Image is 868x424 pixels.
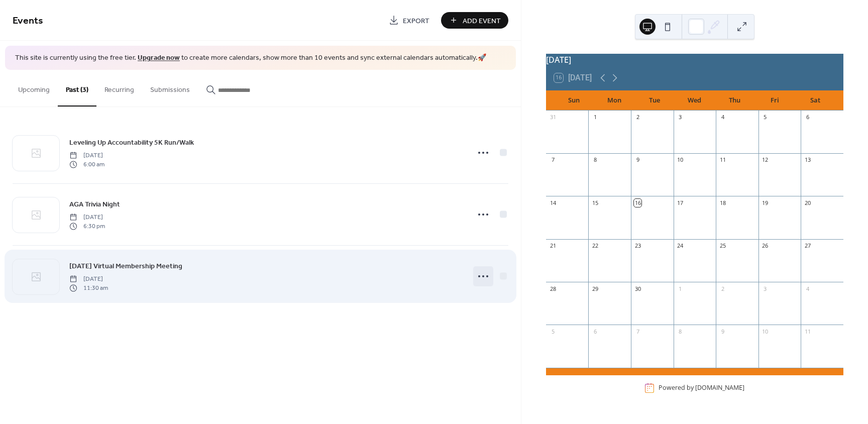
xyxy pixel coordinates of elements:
div: 7 [634,328,641,335]
a: Upgrade now [138,51,180,65]
span: Leveling Up Accountability 5K Run/Walk [69,137,194,148]
span: [DATE] [69,213,105,222]
div: 24 [677,242,684,250]
a: AGA Trivia Night [69,198,120,210]
span: 6:30 pm [69,222,105,231]
div: 3 [677,114,684,121]
div: 1 [677,285,684,292]
button: Recurring [96,70,142,105]
div: 21 [549,242,557,250]
a: [DOMAIN_NAME] [695,384,744,392]
div: 1 [591,114,599,121]
div: 17 [677,199,684,206]
span: Add Event [463,16,501,26]
button: Upcoming [10,70,58,105]
div: Thu [715,90,755,111]
button: Add Event [441,12,508,29]
span: [DATE] [69,151,104,160]
div: 20 [804,199,811,206]
div: 5 [762,114,769,121]
div: 30 [634,285,641,292]
span: AGA Trivia Night [69,199,120,209]
div: 14 [549,199,557,206]
div: Powered by [659,384,744,392]
div: 10 [677,156,684,164]
div: 28 [549,285,557,292]
div: Sat [795,90,835,111]
div: Mon [594,90,634,111]
div: 19 [762,199,769,206]
div: 29 [591,285,599,292]
div: 25 [719,242,726,250]
div: 9 [634,156,641,164]
span: [DATE] [69,274,108,283]
div: 12 [762,156,769,164]
div: 5 [549,328,557,335]
div: 11 [804,328,811,335]
div: Sun [554,90,594,111]
div: Fri [755,90,795,111]
span: Events [13,11,43,31]
div: 31 [549,114,557,121]
a: [DATE] Virtual Membership Meeting [69,260,182,272]
div: 23 [634,242,641,250]
div: 7 [549,156,557,164]
div: 11 [719,156,726,164]
div: 8 [677,328,684,335]
div: 22 [591,242,599,250]
a: Export [381,12,437,29]
button: Submissions [142,70,198,105]
div: 2 [719,285,726,292]
div: 4 [804,285,811,292]
div: Wed [675,90,715,111]
div: 6 [591,328,599,335]
div: 13 [804,156,811,164]
div: 2 [634,114,641,121]
a: Leveling Up Accountability 5K Run/Walk [69,137,194,148]
div: 16 [634,199,641,206]
div: 26 [762,242,769,250]
div: 8 [591,156,599,164]
div: 27 [804,242,811,250]
div: [DATE] [546,54,843,66]
span: 6:00 am [69,160,104,169]
button: Past (3) [58,70,96,107]
div: 9 [719,328,726,335]
div: 6 [804,114,811,121]
span: Export [403,16,429,26]
span: 11:30 am [69,284,108,293]
div: 15 [591,199,599,206]
span: This site is currently using the free tier. to create more calendars, show more than 10 events an... [15,53,486,63]
div: 18 [719,199,726,206]
div: 10 [762,328,769,335]
span: [DATE] Virtual Membership Meeting [69,261,182,271]
div: 4 [719,114,726,121]
div: 3 [762,285,769,292]
div: Tue [634,90,675,111]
